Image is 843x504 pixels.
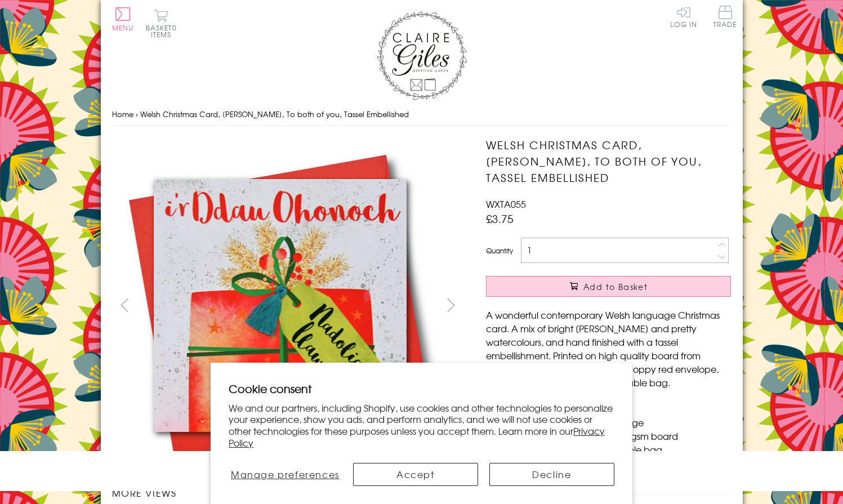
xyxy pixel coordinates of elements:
button: Manage preferences [229,463,341,486]
h3: More views [112,486,464,499]
a: Trade [713,6,737,30]
span: 0 items [151,23,177,39]
button: prev [112,292,137,318]
h2: Cookie consent [229,381,614,396]
span: › [136,109,138,119]
span: WXTA055 [486,197,526,211]
nav: breadcrumbs [112,103,732,126]
span: Menu [112,23,134,33]
a: Log In [670,6,697,28]
button: Decline [489,463,614,486]
img: Welsh Christmas Card, Nadolig Llawen, To both of you, Tassel Embellished [463,137,801,475]
button: Basket0 items [146,9,177,38]
button: Accept [353,463,478,486]
img: Claire Giles Greetings Cards [377,11,467,100]
button: Add to Basket [486,276,731,297]
span: Manage preferences [231,467,340,481]
button: next [438,292,463,318]
span: Welsh Christmas Card, [PERSON_NAME], To both of you, Tassel Embellished [140,109,409,119]
span: Trade [713,6,737,28]
span: Add to Basket [583,281,648,292]
img: Welsh Christmas Card, Nadolig Llawen, To both of you, Tassel Embellished [111,137,449,474]
h1: Welsh Christmas Card, [PERSON_NAME], To both of you, Tassel Embellished [486,137,731,185]
p: A wonderful contemporary Welsh language Christmas card. A mix of bright [PERSON_NAME] and pretty ... [486,308,731,389]
button: Menu [112,7,134,31]
a: Home [112,109,133,119]
a: Privacy Policy [229,424,605,449]
p: We and our partners, including Shopify, use cookies and other technologies to personalize your ex... [229,402,614,449]
span: £3.75 [486,211,514,226]
label: Quantity [486,246,513,256]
